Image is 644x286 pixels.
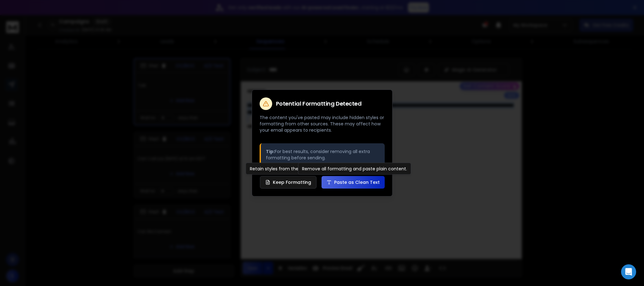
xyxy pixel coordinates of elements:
[260,176,316,189] button: Keep Formatting
[322,176,385,189] button: Paste as Clean Text
[276,101,362,107] h2: Potential Formatting Detected
[246,163,337,175] div: Retain styles from the original source.
[298,163,411,175] div: Remove all formatting and paste plain content.
[260,114,385,133] p: The content you've pasted may include hidden styles or formatting from other sources. These may a...
[266,148,275,155] strong: Tip:
[266,148,380,161] p: For best results, consider removing all extra formatting before sending.
[621,264,636,279] div: Open Intercom Messenger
